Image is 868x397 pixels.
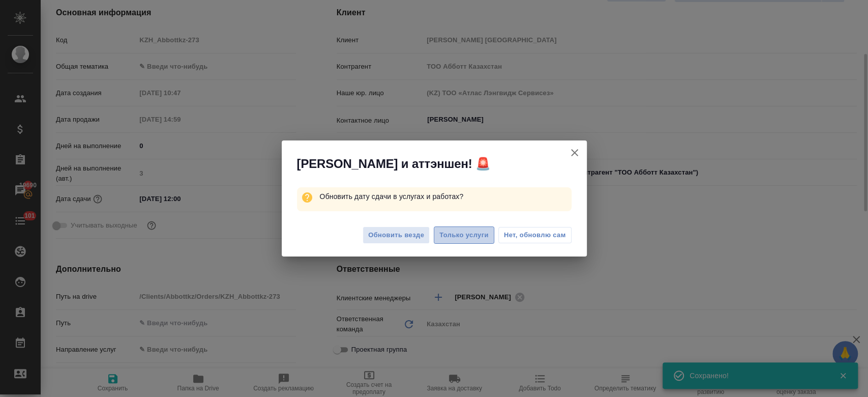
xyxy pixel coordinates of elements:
[368,230,424,241] span: Обновить везде
[363,226,430,244] button: Обновить везде
[297,156,491,172] span: [PERSON_NAME] и аттэншен! 🚨
[434,226,494,244] button: Только услуги
[504,230,566,240] span: Нет, обновлю сам
[439,230,489,241] span: Только услуги
[498,227,572,243] button: Нет, обновлю сам
[319,187,571,206] p: Обновить дату сдачи в услугах и работах?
